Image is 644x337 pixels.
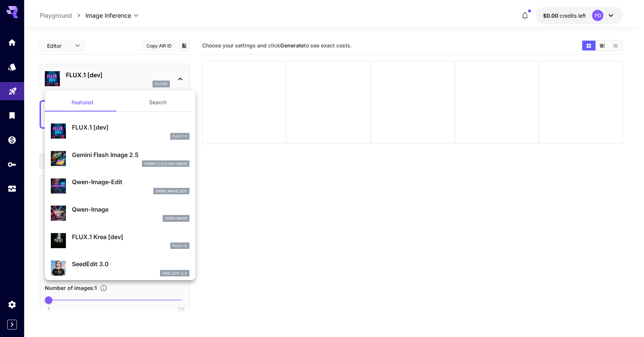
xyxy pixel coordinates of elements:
p: seed_edit_3_0 [162,271,187,276]
p: FLUX.1 D [172,134,187,139]
p: FLUX.1 [dev] [72,123,189,132]
div: SeedEdit 3.0seed_edit_3_0 [51,256,189,279]
p: qwen_image_edit [156,189,187,194]
p: Gemini Flash Image 2.5 [72,150,189,159]
div: Qwen-ImageQwen Image [51,202,189,225]
div: Gemini Flash Image 2.5gemini_2_5_flash_image [51,147,189,170]
button: Featured [45,93,120,111]
div: FLUX.1 Krea [dev]FLUX.1 D [51,229,189,252]
p: SeedEdit 3.0 [72,259,189,268]
button: Search [120,93,195,111]
p: Qwen-Image-Edit [72,177,189,186]
p: FLUX.1 D [172,243,187,249]
p: Qwen-Image [72,205,189,214]
p: gemini_2_5_flash_image [144,161,187,166]
p: FLUX.1 Krea [dev] [72,232,189,241]
div: FLUX.1 [dev]FLUX.1 D [51,120,189,143]
p: Qwen Image [165,216,187,221]
div: Qwen-Image-Editqwen_image_edit [51,174,189,197]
